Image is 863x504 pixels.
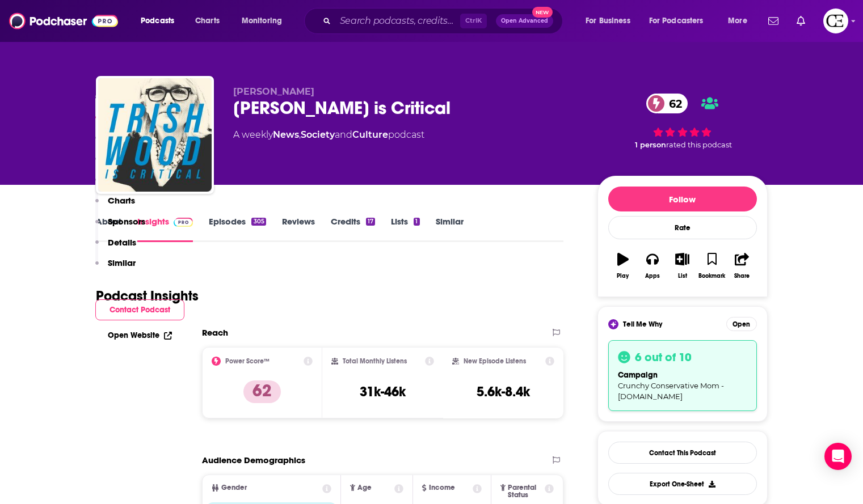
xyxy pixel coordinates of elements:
a: Contact This Podcast [608,442,757,464]
button: Bookmark [697,245,727,286]
p: Sponsors [108,216,145,227]
a: Society [301,129,335,140]
button: Export One-Sheet [608,473,757,495]
a: Open Website [108,331,172,340]
img: Podchaser - Follow, Share and Rate Podcasts [9,10,118,32]
a: Show notifications dropdown [792,11,810,31]
span: Open Advanced [501,18,548,24]
h3: 5.6k-8.4k [477,383,530,400]
a: Show notifications dropdown [764,11,783,31]
span: Gender [221,484,247,492]
span: and [335,129,352,140]
a: Similar [436,216,464,242]
div: 17 [366,218,375,226]
button: open menu [133,12,189,30]
div: Apps [645,273,660,279]
img: Trish Wood is Critical [98,78,212,192]
span: Age [357,484,372,492]
button: Follow [608,187,757,211]
button: Details [95,237,136,258]
a: Charts [188,12,226,30]
p: Details [108,237,136,248]
h3: 31k-46k [360,383,406,400]
p: Similar [108,257,136,268]
h2: Power Score™ [225,357,270,365]
button: open menu [234,12,297,30]
button: Open [726,317,757,331]
span: 62 [658,94,688,113]
button: Sponsors [95,216,145,237]
span: New [532,7,553,18]
span: Crunchy Conservative Mom - [DOMAIN_NAME] [618,381,724,401]
div: 1 [414,218,419,226]
div: Play [617,273,629,279]
button: Contact Podcast [95,299,184,320]
a: Credits17 [331,216,375,242]
h2: New Episode Listens [464,357,526,365]
div: List [678,273,687,279]
span: More [728,13,747,29]
span: Logged in as cozyearthaudio [823,9,848,33]
span: For Business [586,13,630,29]
img: tell me why sparkle [610,321,617,328]
input: Search podcasts, credits, & more... [335,12,460,30]
button: Open AdvancedNew [496,14,553,28]
button: open menu [578,12,645,30]
a: Reviews [282,216,315,242]
span: Monitoring [242,13,282,29]
a: 62 [646,94,688,113]
div: 62 1 personrated this podcast [597,86,768,156]
button: open menu [720,12,761,30]
h2: Audience Demographics [202,455,305,465]
span: [PERSON_NAME] [233,86,314,97]
span: campaign [618,370,658,380]
span: , [299,129,301,140]
button: Share [727,245,756,286]
button: Show profile menu [823,9,848,33]
span: Tell Me Why [623,320,662,329]
button: Apps [638,245,667,286]
button: List [667,245,697,286]
img: User Profile [823,9,848,33]
span: For Podcasters [649,13,704,29]
div: 305 [251,218,266,226]
h3: 6 out of 10 [635,350,692,365]
span: Charts [195,13,220,29]
button: open menu [642,12,720,30]
a: Lists1 [391,216,419,242]
div: Share [734,273,750,279]
div: Rate [608,216,757,239]
span: rated this podcast [666,141,732,149]
button: Play [608,245,638,286]
h2: Total Monthly Listens [343,357,407,365]
span: Parental Status [508,484,543,499]
div: A weekly podcast [233,128,424,142]
span: Podcasts [141,13,174,29]
span: Ctrl K [460,14,487,28]
button: Similar [95,257,136,278]
h2: Reach [202,327,228,338]
a: Culture [352,129,388,140]
a: News [273,129,299,140]
div: Open Intercom Messenger [824,443,852,470]
span: 1 person [635,141,666,149]
a: Episodes305 [209,216,266,242]
span: Income [429,484,455,492]
div: Search podcasts, credits, & more... [315,8,574,34]
div: Bookmark [698,273,725,279]
p: 62 [243,380,281,403]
